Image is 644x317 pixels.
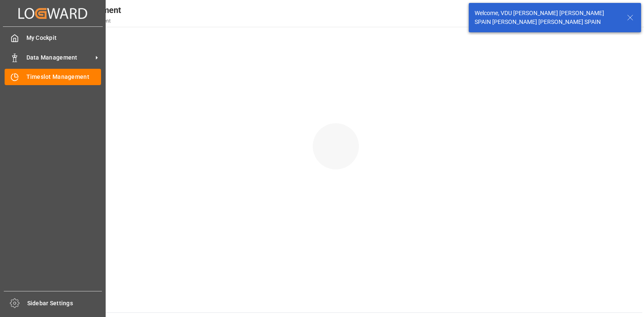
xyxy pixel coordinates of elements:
[26,34,101,42] span: My Cockpit
[27,299,102,308] span: Sidebar Settings
[26,53,93,62] span: Data Management
[26,73,101,81] span: Timeslot Management
[5,69,101,85] a: Timeslot Management
[5,30,101,46] a: My Cockpit
[475,9,619,26] div: Welcome, VDU [PERSON_NAME] [PERSON_NAME] SPAIN [PERSON_NAME] [PERSON_NAME] SPAIN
